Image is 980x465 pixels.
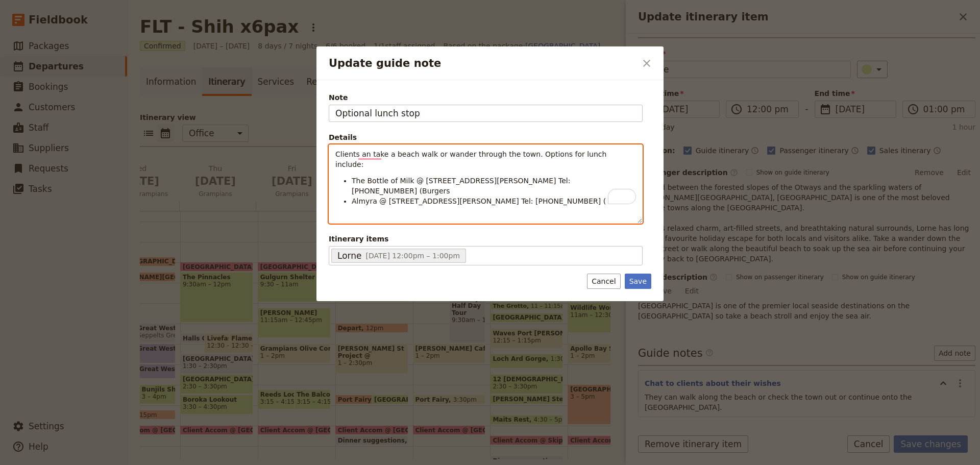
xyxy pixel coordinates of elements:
[329,56,636,71] h2: Update guide note
[337,250,362,262] span: Lorne
[329,234,643,244] span: Itinerary items
[587,274,620,289] button: Cancel
[329,132,643,142] div: Details
[335,150,609,168] span: Clients an take a beach walk or wander through the town. Options for lunch include:
[329,92,643,103] span: Note
[329,105,643,122] input: Note
[366,252,460,260] span: [DATE] 12:00pm – 1:00pm
[352,197,606,205] span: Almyra @ [STREET_ADDRESS][PERSON_NAME] Tel: [PHONE_NUMBER] (
[329,145,642,223] div: To enrich screen reader interactions, please activate Accessibility in Grammarly extension settings
[625,274,651,289] button: Save
[352,177,573,195] span: The Bottle of Milk @ [STREET_ADDRESS][PERSON_NAME] Tel: [PHONE_NUMBER] (Burgers
[638,55,655,72] button: Close dialog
